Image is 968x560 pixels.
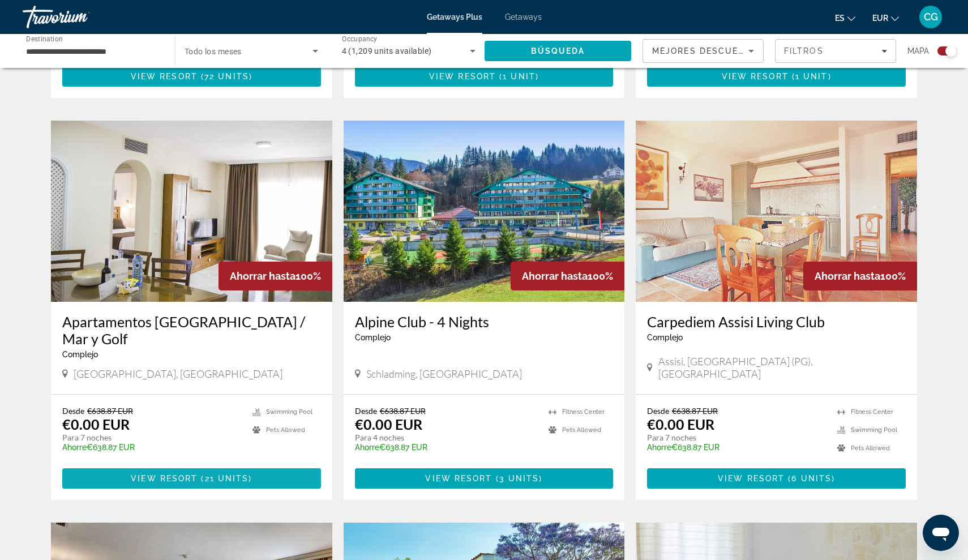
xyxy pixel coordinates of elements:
span: View Resort [429,72,496,81]
span: es [835,14,845,23]
p: €0.00 EUR [647,416,714,433]
p: Para 4 noches [355,433,538,443]
span: Assisi, [GEOGRAPHIC_DATA] (PG), [GEOGRAPHIC_DATA] [658,355,906,380]
a: Getaways Plus [427,12,482,22]
span: Ahorre [647,443,671,452]
span: 6 units [791,474,832,483]
img: Carpediem Assisi Living Club [636,121,917,302]
span: €638.87 EUR [672,406,718,416]
span: Complejo [62,350,98,359]
span: 1 unit [503,72,536,81]
button: View Resort(1 unit) [647,66,906,87]
span: CG [924,11,938,23]
button: View Resort(6 units) [647,468,906,489]
span: ( ) [198,72,252,81]
span: View Resort [131,474,198,483]
span: ( ) [198,474,252,483]
span: View Resort [722,72,789,81]
button: View Resort(3 units) [355,468,614,489]
span: View Resort [718,474,785,483]
iframe: Botón para iniciar la ventana de mensajería [923,515,959,551]
a: Getaways [505,12,542,22]
span: Ahorre [62,443,87,452]
button: User Menu [916,5,945,29]
a: Alpine Club - 4 Nights [355,313,614,330]
span: Desde [647,406,669,416]
span: 1 unit [795,72,828,81]
img: Alpine Club - 4 Nights [344,121,625,302]
span: €638.87 EUR [87,406,133,416]
p: Para 7 noches [62,433,241,443]
span: Schladming, [GEOGRAPHIC_DATA] [366,367,522,380]
button: Filters [775,39,896,63]
span: Ahorre [355,443,379,452]
span: Búsqueda [531,46,585,55]
img: Apartamentos Fenix Beach / Mar y Golf [51,121,332,302]
p: €638.87 EUR [355,443,538,452]
a: Apartamentos [GEOGRAPHIC_DATA] / Mar y Golf [62,313,321,347]
span: Filtros [784,46,824,55]
span: EUR [872,14,888,23]
span: Ahorrar hasta [230,270,295,282]
span: Fitness Center [562,408,605,416]
span: 3 units [499,474,539,483]
a: Travorium [23,2,136,32]
p: €638.87 EUR [62,443,241,452]
span: Fitness Center [851,408,893,416]
div: 100% [219,262,332,290]
button: Search [485,41,631,61]
span: Ahorrar hasta [815,270,880,282]
span: Mapa [907,43,929,59]
div: 100% [803,262,917,290]
a: Carpediem Assisi Living Club [647,313,906,330]
span: Complejo [355,333,391,342]
button: View Resort(72 units) [62,66,321,87]
div: 100% [511,262,624,290]
p: €0.00 EUR [355,416,422,433]
button: View Resort(21 units) [62,468,321,489]
span: ( ) [785,474,835,483]
span: 21 units [205,474,249,483]
span: View Resort [131,72,198,81]
button: Change currency [872,10,899,26]
button: View Resort(1 unit) [355,66,614,87]
span: Ahorrar hasta [522,270,588,282]
span: View Resort [425,474,492,483]
input: Select destination [26,45,160,58]
mat-select: Sort by [652,44,754,58]
span: Desde [355,406,377,416]
button: Change language [835,10,855,26]
span: [GEOGRAPHIC_DATA], [GEOGRAPHIC_DATA] [74,367,282,380]
span: Pets Allowed [851,444,890,452]
span: Destination [26,35,63,42]
span: Occupancy [342,35,378,43]
p: €0.00 EUR [62,416,130,433]
span: 72 units [204,72,249,81]
span: Mejores descuentos [652,46,765,55]
span: €638.87 EUR [380,406,426,416]
p: €638.87 EUR [647,443,826,452]
span: Complejo [647,333,683,342]
span: Desde [62,406,84,416]
span: 4 (1,209 units available) [342,46,432,55]
span: Swimming Pool [851,426,897,434]
span: Swimming Pool [266,408,312,416]
p: Para 7 noches [647,433,826,443]
span: ( ) [789,72,832,81]
span: Pets Allowed [562,426,601,434]
span: Todo los meses [185,47,242,56]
